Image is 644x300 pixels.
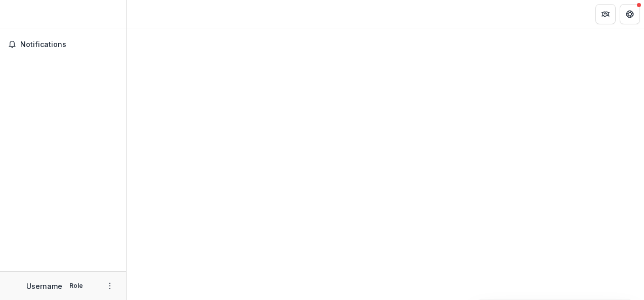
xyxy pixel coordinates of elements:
[20,40,118,49] span: Notifications
[4,36,122,53] button: Notifications
[595,4,616,24] button: Partners
[26,281,62,291] p: Username
[66,281,86,290] p: Role
[104,280,116,292] button: More
[620,4,640,24] button: Get Help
